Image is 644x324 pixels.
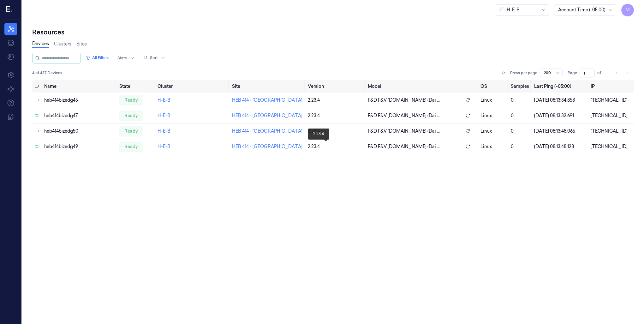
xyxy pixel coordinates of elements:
[368,143,440,150] span: F&D F&V [DOMAIN_NAME] (Dai ...
[44,112,114,119] div: heb414bizedg47
[480,143,505,150] p: linux
[44,97,114,104] div: heb414bizedg45
[480,128,505,135] p: linux
[597,70,607,76] span: of 1
[511,128,529,135] div: 0
[158,144,170,149] a: H-E-B
[568,70,577,76] span: Page
[117,80,155,93] th: State
[308,97,363,104] div: 2.23.4
[534,112,586,119] div: [DATE] 08:13:32.691
[119,141,143,152] div: ready
[232,128,302,134] a: HEB 414 - [GEOGRAPHIC_DATA]
[158,97,170,103] a: H-E-B
[42,80,117,93] th: Name
[308,112,363,119] div: 2.23.4
[480,97,505,104] p: linux
[511,97,529,104] div: 0
[232,144,302,149] a: HEB 414 - [GEOGRAPHIC_DATA]
[591,128,631,135] div: [TECHNICAL_ID]
[368,112,440,119] span: F&D F&V [DOMAIN_NAME] (Dai ...
[368,97,440,104] span: F&D F&V [DOMAIN_NAME] (Dai ...
[308,143,363,150] div: 2.23.4
[612,69,631,77] nav: pagination
[368,128,440,135] span: F&D F&V [DOMAIN_NAME] (Dai ...
[532,80,588,93] th: Last Ping (-05:00)
[588,80,634,93] th: IP
[119,95,143,105] div: ready
[365,80,478,93] th: Model
[232,97,302,103] a: HEB 414 - [GEOGRAPHIC_DATA]
[230,80,305,93] th: Site
[510,70,537,76] p: Rows per page
[534,143,586,150] div: [DATE] 08:13:48.128
[511,112,529,119] div: 0
[32,28,634,37] div: Resources
[534,128,586,135] div: [DATE] 08:13:48.065
[32,70,62,76] span: 4 of 437 Devices
[44,143,114,150] div: heb414bizedg49
[119,111,143,121] div: ready
[158,113,170,118] a: H-E-B
[480,112,505,119] p: linux
[534,97,586,104] div: [DATE] 08:13:34.858
[54,41,71,47] a: Clusters
[232,113,302,118] a: HEB 414 - [GEOGRAPHIC_DATA]
[508,80,532,93] th: Samples
[119,126,143,136] div: ready
[305,80,365,93] th: Version
[511,143,529,150] div: 0
[32,40,49,48] a: Devices
[621,4,634,16] button: M
[591,112,631,119] div: [TECHNICAL_ID]
[83,53,111,63] button: All Filters
[308,128,363,135] div: 2.23.4
[76,41,87,47] a: Sites
[44,128,114,135] div: heb414bizedg50
[591,97,631,104] div: [TECHNICAL_ID]
[591,143,631,150] div: [TECHNICAL_ID]
[158,128,170,134] a: H-E-B
[155,80,230,93] th: Cluster
[478,80,508,93] th: OS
